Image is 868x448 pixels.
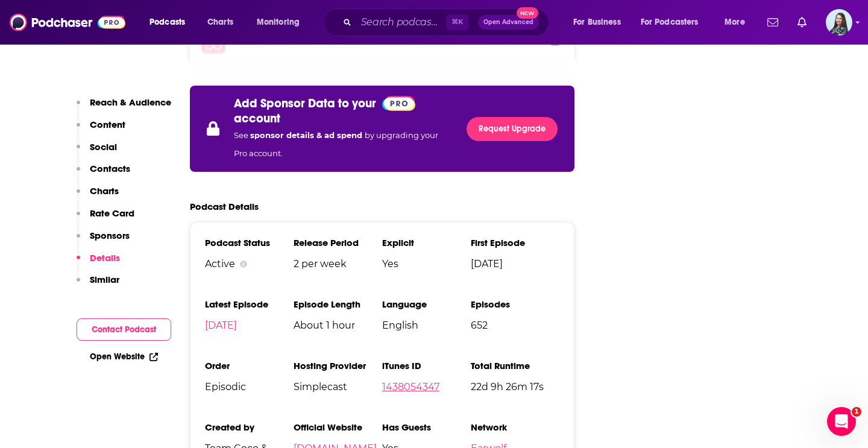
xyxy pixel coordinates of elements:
[77,230,130,252] button: Sponsors
[77,207,134,230] button: Rate Card
[77,96,171,119] button: Reach & Audience
[382,258,471,270] span: Yes
[294,421,382,433] h3: Official Website
[382,421,471,433] h3: Has Guests
[826,9,852,36] button: Show profile menu
[205,320,237,331] a: [DATE]
[483,19,533,25] span: Open Advanced
[90,96,171,108] p: Reach & Audience
[77,274,119,296] button: Similar
[641,14,699,31] span: For Podcasters
[294,320,382,331] span: About 1 hour
[471,258,559,270] span: [DATE]
[250,130,365,140] span: sponsor details & ad spend
[716,13,760,32] button: open menu
[725,14,745,31] span: More
[77,185,119,207] button: Charts
[852,407,861,417] span: 1
[207,14,233,31] span: Charts
[90,185,119,197] p: Charts
[294,360,382,371] h3: Hosting Provider
[205,258,294,270] div: Active
[471,360,559,371] h3: Total Runtime
[382,95,415,111] a: Pro website
[573,14,621,31] span: For Business
[471,421,559,433] h3: Network
[90,230,130,241] p: Sponsors
[234,111,280,126] p: account
[335,8,561,36] div: Search podcasts, credits, & more...
[77,318,171,341] button: Contact Podcast
[793,12,811,33] a: Show notifications dropdown
[205,381,294,393] span: Episodic
[294,381,382,393] span: Simplecast
[205,421,294,433] h3: Created by
[90,274,119,285] p: Similar
[10,11,125,34] img: Podchaser - Follow, Share and Rate Podcasts
[90,119,125,130] p: Content
[446,14,468,30] span: ⌘ K
[141,13,201,32] button: open menu
[205,360,294,371] h3: Order
[90,141,117,153] p: Social
[826,9,852,36] img: User Profile
[257,14,300,31] span: Monitoring
[294,258,382,270] span: 2 per week
[200,13,241,32] a: Charts
[763,12,783,33] a: Show notifications dropdown
[90,252,120,263] p: Details
[248,13,315,32] button: open menu
[294,298,382,310] h3: Episode Length
[356,13,446,32] input: Search podcasts, credits, & more...
[294,237,382,248] h3: Release Period
[90,352,158,362] a: Open Website
[90,163,130,174] p: Contacts
[90,207,134,219] p: Rate Card
[77,163,130,185] button: Contacts
[234,96,376,111] p: Add Sponsor Data to your
[205,237,294,248] h3: Podcast Status
[478,15,539,30] button: Open AdvancedNew
[471,381,559,393] span: 22d 9h 26m 17s
[633,13,716,32] button: open menu
[467,117,558,141] a: Request Upgrade
[382,96,415,111] img: Podchaser Pro
[382,320,471,331] span: English
[382,237,471,248] h3: Explicit
[471,237,559,248] h3: First Episode
[517,7,538,19] span: New
[190,201,259,212] h2: Podcast Details
[205,298,294,310] h3: Latest Episode
[77,119,125,141] button: Content
[565,13,636,32] button: open menu
[827,407,856,436] iframe: Intercom live chat
[471,320,559,331] span: 652
[382,298,471,310] h3: Language
[77,141,117,163] button: Social
[382,360,471,371] h3: iTunes ID
[826,9,852,36] span: Logged in as brookefortierpr
[234,126,452,162] p: See by upgrading your Pro account.
[471,298,559,310] h3: Episodes
[77,252,120,274] button: Details
[382,381,439,393] a: 1438054347
[149,14,185,31] span: Podcasts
